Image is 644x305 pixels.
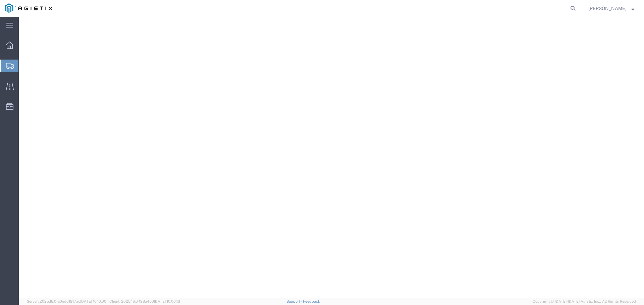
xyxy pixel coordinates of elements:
a: Support [286,299,303,303]
a: Feedback [303,299,320,303]
img: logo [5,3,52,13]
span: [DATE] 10:06:13 [154,299,180,303]
span: Server: 2025.18.0-a0edd1917ac [27,299,106,303]
span: [DATE] 10:10:00 [80,299,106,303]
span: Copyright © [DATE]-[DATE] Agistix Inc., All Rights Reserved [533,299,636,304]
button: [PERSON_NAME] [588,4,635,12]
iframe: FS Legacy Container [19,17,644,298]
span: Emma Alvis [588,5,627,12]
span: Client: 2025.18.0-198a450 [109,299,180,303]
